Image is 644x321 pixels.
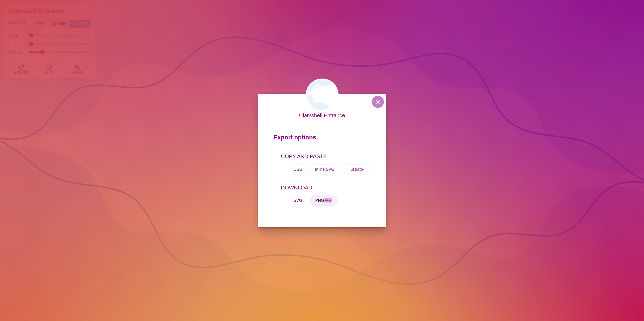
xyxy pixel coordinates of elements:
[310,164,339,175] button: Inline SVG
[288,164,307,175] button: CSS
[288,195,307,206] button: SVG
[273,132,371,146] p: Export options
[299,111,345,119] p: Clamshell Entrance
[324,198,332,203] span: new
[306,79,339,111] img: soft-wavy-container-design
[310,195,337,206] button: PNGnew
[281,184,371,192] p: DOWNLOAD
[342,164,369,175] button: Illustrator
[281,152,371,160] p: COPY AND PASTE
